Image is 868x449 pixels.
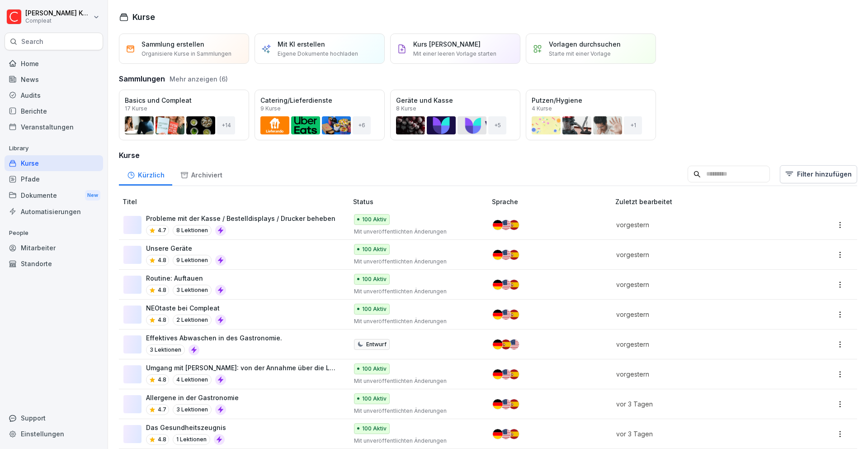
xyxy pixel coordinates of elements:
div: Support [5,410,103,426]
p: 3 Lektionen [173,285,212,296]
img: es.svg [509,220,519,230]
p: 9 Kurse [260,106,281,111]
p: Unsere Geräte [146,244,226,253]
p: Allergene in der Gastronomie [146,393,239,402]
img: de.svg [493,399,503,409]
img: de.svg [493,280,503,290]
img: es.svg [509,250,519,260]
a: Einstellungen [5,426,103,442]
p: NEOtaste bei Compleat [146,303,226,313]
img: de.svg [493,339,503,349]
a: Standorte [5,256,103,272]
p: 17 Kurse [125,106,147,111]
p: 4.8 [158,286,166,294]
div: + 6 [353,116,371,134]
p: Mit KI erstellen [278,39,325,49]
p: Probleme mit der Kasse / Bestelldisplays / Drucker beheben [146,214,335,223]
img: us.svg [501,250,511,260]
p: 3 Lektionen [173,404,212,415]
p: Search [21,37,43,46]
a: Kürzlich [119,162,172,186]
p: Entwurf [366,340,387,349]
img: us.svg [501,310,511,320]
img: es.svg [509,310,519,320]
p: 2 Lektionen [173,315,212,325]
p: Das Gesundheitszeugnis [146,423,226,432]
p: Library [5,141,103,156]
p: [PERSON_NAME] Kohler [25,10,91,17]
a: Geräte und Kasse8 Kurse+5 [390,90,520,140]
a: Berichte [5,103,103,119]
a: Putzen/Hygiene4 Kurse+1 [526,90,656,140]
p: 3 Lektionen [146,344,185,355]
p: Mit unveröffentlichten Änderungen [354,407,477,415]
div: + 5 [488,116,506,134]
img: de.svg [493,369,503,379]
p: vorgestern [616,280,784,289]
p: 4.8 [158,435,166,444]
p: 100 Aktiv [362,305,387,313]
div: New [85,190,100,201]
p: Eigene Dokumente hochladen [278,50,358,58]
a: Mitarbeiter [5,240,103,256]
p: People [5,226,103,240]
p: vorgestern [616,310,784,319]
img: de.svg [493,220,503,230]
p: 4.7 [158,226,166,234]
p: Geräte und Kasse [396,96,514,105]
img: es.svg [509,280,519,290]
p: 100 Aktiv [362,215,387,224]
p: Basics und Compleat [125,96,243,105]
p: Effektives Abwaschen in des Gastronomie. [146,333,282,343]
p: vorgestern [616,339,784,349]
img: us.svg [501,220,511,230]
img: us.svg [509,339,519,349]
a: Catering/Lieferdienste9 Kurse+6 [255,90,385,140]
p: vorgestern [616,220,784,229]
div: Dokumente [5,187,103,204]
p: Vorlagen durchsuchen [549,39,621,49]
h3: Kurse [119,150,857,161]
p: 4 Lektionen [173,374,212,385]
img: es.svg [509,429,519,439]
p: 100 Aktiv [362,365,387,373]
img: us.svg [501,280,511,290]
p: 100 Aktiv [362,395,387,403]
a: DokumenteNew [5,187,103,204]
p: 4 Kurse [532,106,552,111]
p: vorgestern [616,369,784,379]
p: vor 3 Tagen [616,399,784,409]
img: es.svg [509,399,519,409]
p: Kurs [PERSON_NAME] [413,39,481,49]
p: Mit unveröffentlichten Änderungen [354,437,477,445]
p: Umgang mit [PERSON_NAME]: von der Annahme über die Lagerung bis zur Entsorgung [146,363,339,373]
div: Kurse [5,155,103,171]
p: 8 Kurse [396,106,416,111]
p: 1 Lektionen [173,434,210,445]
img: es.svg [509,369,519,379]
h1: Kurse [132,11,155,23]
a: Home [5,56,103,72]
a: Archiviert [172,162,230,186]
p: 4.8 [158,256,166,264]
p: Mit unveröffentlichten Änderungen [354,287,477,296]
p: Compleat [25,18,91,24]
p: Mit einer leeren Vorlage starten [413,50,496,58]
img: us.svg [501,369,511,379]
h3: Sammlungen [119,73,165,84]
img: us.svg [501,399,511,409]
p: Catering/Lieferdienste [260,96,379,105]
p: Sammlung erstellen [142,39,204,49]
p: vorgestern [616,250,784,259]
p: vor 3 Tagen [616,429,784,439]
a: News [5,72,103,87]
p: Putzen/Hygiene [532,96,650,105]
p: 100 Aktiv [362,275,387,283]
p: Status [353,197,488,206]
img: es.svg [501,339,511,349]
